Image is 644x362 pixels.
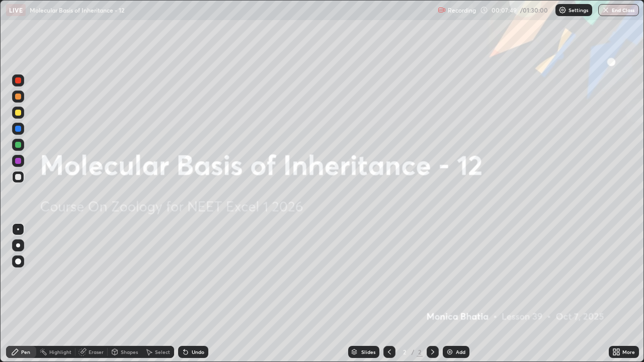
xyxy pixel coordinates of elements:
div: Eraser [89,349,104,354]
div: Shapes [121,349,138,354]
img: add-slide-button [446,348,454,356]
div: Highlight [49,349,71,354]
div: 2 [399,349,410,355]
img: end-class-cross [602,6,610,14]
button: End Class [598,4,639,16]
div: More [622,349,635,354]
div: / [412,349,415,355]
div: Add [456,349,465,354]
div: Slides [361,349,375,354]
img: class-settings-icons [558,6,567,14]
p: Recording [448,7,476,14]
div: 2 [417,347,423,356]
p: LIVE [9,6,23,14]
div: Pen [21,349,30,354]
p: Settings [569,8,588,13]
div: Select [155,349,170,354]
img: recording.375f2c34.svg [438,6,446,14]
div: Undo [192,349,204,354]
p: Molecular Basis of Inheritance - 12 [30,6,124,14]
